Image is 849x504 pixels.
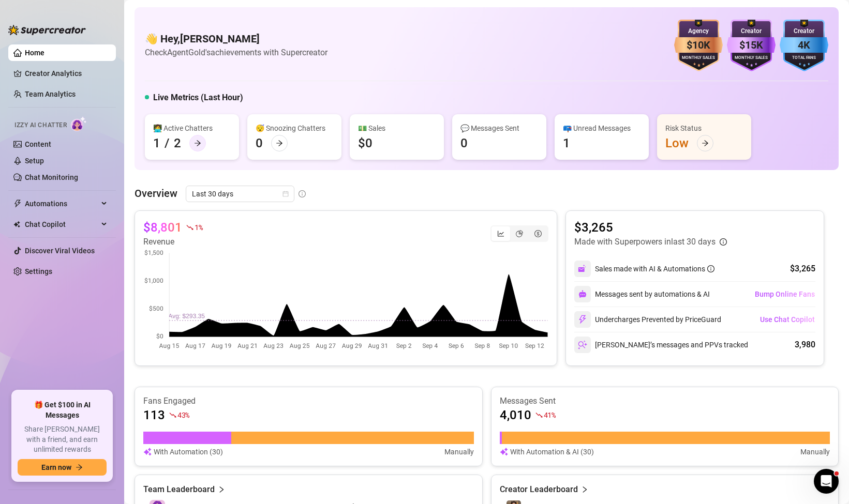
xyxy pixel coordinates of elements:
[143,407,165,423] article: 113
[563,135,570,151] div: 1
[760,315,815,324] span: Use Chat Copilot
[727,26,776,36] div: Creator
[574,311,721,328] div: Undercharges Prevented by PriceGuard
[535,411,543,419] span: fall
[145,46,327,59] article: Check AgentGold's achievements with Supercreator
[578,340,587,349] img: svg%3e
[497,230,504,237] span: line-chart
[780,55,828,62] div: Total Fans
[790,263,815,275] div: $3,265
[727,37,776,53] div: $15K
[674,26,723,36] div: Agency
[143,446,152,457] img: svg%3e
[460,135,468,151] div: 0
[574,236,716,248] article: Made with Superpowers in last 30 days
[76,464,83,471] span: arrow-right
[14,120,67,130] span: Izzy AI Chatter
[218,483,225,496] span: right
[707,265,714,272] span: info-circle
[780,37,828,53] div: 4K
[177,410,189,420] span: 43 %
[800,446,830,457] article: Manually
[25,49,44,57] a: Home
[18,400,107,420] span: 🎁 Get $100 in AI Messages
[727,20,776,71] img: purple-badge-B9DA21FR.svg
[282,191,289,197] span: calendar
[720,238,727,246] span: info-circle
[358,135,373,151] div: $0
[25,267,52,276] a: Settings
[256,135,263,151] div: 0
[780,20,828,71] img: blue-badge-DgoSNQY1.svg
[500,395,830,407] article: Messages Sent
[25,247,95,255] a: Discover Viral Videos
[299,190,306,197] span: info-circle
[814,469,839,494] iframe: Intercom live chat
[25,195,98,212] span: Automations
[145,32,327,46] h4: 👋 Hey, [PERSON_NAME]
[759,311,815,328] button: Use Chat Copilot
[186,224,193,231] span: fall
[18,424,107,455] span: Share [PERSON_NAME] with a friend, and earn unlimited rewards
[18,459,107,476] button: Earn nowarrow-right
[534,230,542,237] span: dollar-circle
[595,263,714,274] div: Sales made with AI & Automations
[460,123,538,134] div: 💬 Messages Sent
[500,446,508,457] img: svg%3e
[25,216,98,233] span: Chat Copilot
[174,135,181,151] div: 2
[135,186,177,201] article: Overview
[674,37,723,53] div: $10K
[276,140,283,147] span: arrow-right
[574,286,710,302] div: Messages sent by automations & AI
[25,157,44,165] a: Setup
[674,20,723,71] img: bronze-badge-qSZam9Wu.svg
[574,219,727,236] article: $3,265
[25,65,108,82] a: Creator Analytics
[41,463,71,471] span: Earn now
[563,123,641,134] div: 📪 Unread Messages
[194,140,201,147] span: arrow-right
[71,116,87,131] img: AI Chatter
[8,25,86,35] img: logo-BBDzfeDw.svg
[25,173,78,181] a: Chat Monitoring
[143,236,202,248] article: Revenue
[665,123,743,134] div: Risk Status
[13,200,22,208] span: thunderbolt
[153,135,160,151] div: 1
[754,286,815,302] button: Bump Online Fans
[581,483,588,496] span: right
[755,290,815,298] span: Bump Online Fans
[578,264,587,273] img: svg%3e
[358,123,436,134] div: 💵 Sales
[143,219,182,236] article: $8,801
[702,140,709,147] span: arrow-right
[169,411,176,419] span: fall
[444,446,474,457] article: Manually
[516,230,523,237] span: pie-chart
[500,483,578,496] article: Creator Leaderboard
[510,446,594,457] article: With Automation & AI (30)
[780,26,828,36] div: Creator
[143,483,215,496] article: Team Leaderboard
[195,222,202,232] span: 1 %
[574,337,748,353] div: [PERSON_NAME]’s messages and PPVs tracked
[13,221,20,228] img: Chat Copilot
[500,407,531,423] article: 4,010
[544,410,556,420] span: 41 %
[25,140,51,148] a: Content
[795,339,815,351] div: 3,980
[727,55,776,62] div: Monthly Sales
[578,290,587,298] img: svg%3e
[143,395,474,407] article: Fans Engaged
[153,91,243,104] h5: Live Metrics (Last Hour)
[153,123,231,134] div: 👩‍💻 Active Chatters
[256,123,333,134] div: 😴 Snoozing Chatters
[192,186,288,202] span: Last 30 days
[154,446,223,457] article: With Automation (30)
[578,315,587,324] img: svg%3e
[490,225,548,242] div: segmented control
[25,90,76,98] a: Team Analytics
[674,55,723,62] div: Monthly Sales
